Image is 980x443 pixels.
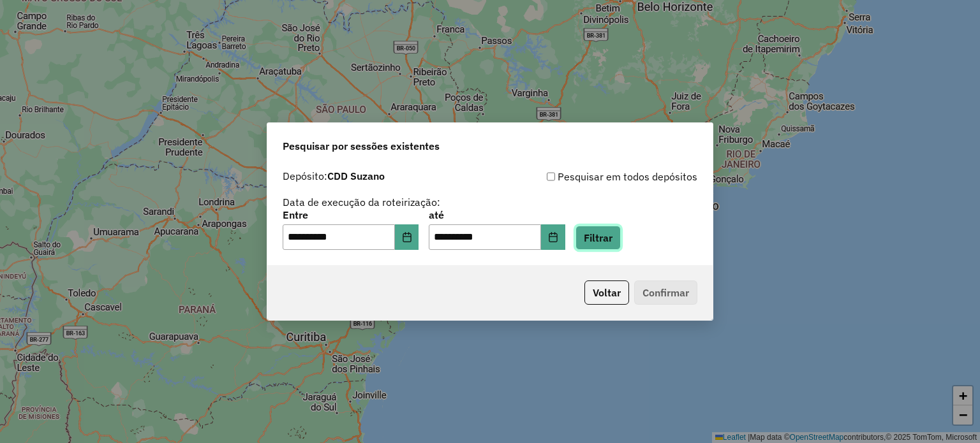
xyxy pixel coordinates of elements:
label: Depósito: [283,168,385,184]
label: até [429,207,565,222]
button: Voltar [584,280,629,305]
button: Filtrar [575,226,621,250]
label: Entre [283,207,419,222]
strong: CDD Suzano [327,170,385,182]
button: Choose Date [541,224,565,250]
span: Pesquisar por sessões existentes [283,138,440,154]
label: Data de execução da roteirização: [283,194,440,210]
button: Choose Date [395,224,419,250]
div: Pesquisar em todos depósitos [490,169,697,184]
